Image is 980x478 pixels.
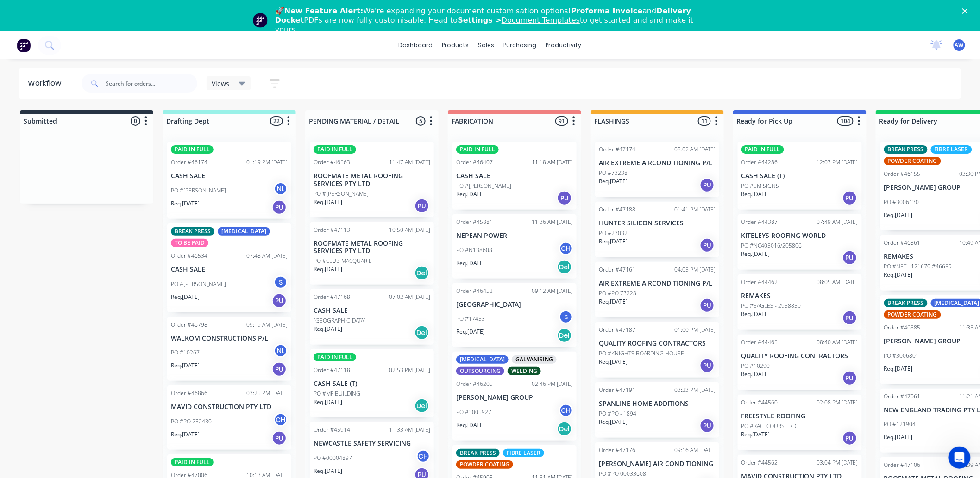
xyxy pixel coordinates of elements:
div: PU [700,358,715,373]
div: Order #44560 [741,398,778,407]
p: Req. [DATE] [171,430,200,439]
p: PO #EAGLES - 2958850 [741,302,801,310]
div: Workflow [28,78,66,89]
div: BREAK PRESS[MEDICAL_DATA]TO BE PAIDOrder #4653407:48 AM [DATE]CASH SALEPO #[PERSON_NAME]SReq.[DAT... [167,223,291,312]
div: PU [842,431,857,446]
p: PO #73238 [599,169,628,177]
div: PAID IN FULL [456,145,499,154]
div: Order #44286 [741,158,778,167]
div: Order #4645209:12 AM [DATE][GEOGRAPHIC_DATA]PO #17453SReq.[DATE]Del [452,283,577,348]
div: PU [272,362,287,377]
div: sales [474,38,499,52]
iframe: Intercom live chat [949,447,971,469]
b: Delivery Docket [275,6,691,25]
p: AIR EXTREME AIRCONDITIONING P/L [599,279,716,287]
div: Order #4718701:00 PM [DATE]QUALITY ROOFING CONTRACTORSPO #KNIGHTS BOARDING HOUSEReq.[DATE]PU [595,322,719,378]
p: PO #3005927 [456,408,491,416]
div: Order #47188 [599,205,635,214]
div: Order #44465 [741,338,778,347]
p: ROOFMATE METAL ROOFING SERVICES PTY LTD [314,172,430,188]
div: Order #4438707:49 AM [DATE]KITELEYS ROOFING WORLDPO #NC405016/205806Req.[DATE]PU [738,214,862,270]
div: PU [700,418,715,433]
p: Req. [DATE] [741,370,770,379]
p: [GEOGRAPHIC_DATA] [456,301,573,309]
p: PO #3006130 [884,198,919,206]
p: Req. [DATE] [741,190,770,199]
p: NEPEAN POWER [456,232,573,240]
p: Req. [DATE] [884,271,913,279]
div: 01:19 PM [DATE] [246,158,288,167]
p: Req. [DATE] [884,433,913,441]
p: PO #[PERSON_NAME] [314,190,369,198]
div: FIBRE LASER [931,145,972,154]
div: Order #46407 [456,158,493,167]
p: Req. [DATE] [314,398,342,406]
div: POWDER COATING [884,310,941,319]
div: 11:47 AM [DATE] [389,158,430,167]
div: PU [700,298,715,313]
div: PAID IN FULLOrder #4711802:53 PM [DATE]CASH SALE (T)PO #MF BUILDINGReq.[DATE]Del [310,349,434,417]
input: Search for orders... [106,74,197,93]
p: REMAKES [741,292,858,300]
p: NEWCASTLE SAFETY SERVICING [314,440,430,447]
p: PO #CLUB MACQUARIE [314,257,372,265]
p: ROOFMATE METAL ROOFING SERVICES PTY LTD [314,240,430,255]
div: Order #47191 [599,386,635,394]
p: PO #EM SIGNS [741,182,779,190]
div: 11:18 AM [DATE] [532,158,573,167]
div: Order #47118 [314,366,350,374]
p: [PERSON_NAME] AIR CONDITIONING [599,460,716,468]
div: 08:05 AM [DATE] [817,278,858,286]
div: GALVANISING [512,355,557,364]
p: PO #10290 [741,362,770,370]
div: PU [842,191,857,205]
p: PO #NC405016/205806 [741,242,802,250]
span: AW [955,41,964,50]
p: KITELEYS ROOFING WORLD [741,232,858,240]
div: Order #47106 [884,461,921,469]
p: PO #PO - 1894 [599,410,636,418]
div: 03:04 PM [DATE] [817,459,858,467]
div: CH [559,404,573,417]
div: 12:03 PM [DATE] [817,158,858,167]
p: Req. [DATE] [884,365,913,373]
div: [MEDICAL_DATA]GALVANISINGOUTSOURCINGWELDINGOrder #4620502:46 PM [DATE][PERSON_NAME] GROUPPO #3005... [452,352,577,441]
div: PU [272,293,287,308]
p: PO #23032 [599,229,628,237]
p: SPANLINE HOME ADDITIONS [599,400,716,408]
div: Order #4718801:41 PM [DATE]HUNTER SILICON SERVICESPO #23032Req.[DATE]PU [595,202,719,257]
p: CASH SALE (T) [741,172,858,180]
div: 08:02 AM [DATE] [674,145,716,154]
div: products [438,38,474,52]
p: PO #KNIGHTS BOARDING HOUSE [599,349,684,358]
div: Order #4446508:40 AM [DATE]QUALITY ROOFING CONTRACTORSPO #10290Req.[DATE]PU [738,335,862,390]
p: Req. [DATE] [314,198,342,206]
div: Order #47113 [314,226,350,234]
p: QUALITY ROOFING CONTRACTORS [599,340,716,348]
p: QUALITY ROOFING CONTRACTORS [741,352,858,360]
div: Order #44562 [741,459,778,467]
div: S [559,310,573,324]
p: PO #00004897 [314,454,352,462]
div: Order #46155 [884,170,921,178]
div: Order #4719103:23 PM [DATE]SPANLINE HOME ADDITIONSPO #PO - 1894Req.[DATE]PU [595,382,719,438]
div: 01:00 PM [DATE] [674,326,716,334]
div: Order #46174 [171,158,207,167]
img: Factory [17,38,31,52]
div: Order #4717408:02 AM [DATE]AIR EXTREME AIRCONDITIONING P/LPO #73238Req.[DATE]PU [595,142,719,197]
div: Order #45881 [456,218,493,226]
p: CASH SALE [456,172,573,180]
div: 09:16 AM [DATE] [674,446,716,454]
div: Del [557,328,572,343]
div: PU [415,199,429,213]
p: MAVID CONSTRUCTION PTY LTD [171,403,288,411]
a: dashboard [394,38,438,52]
p: PO #[PERSON_NAME] [171,280,226,288]
p: PO #[PERSON_NAME] [456,182,511,190]
div: Order #4711310:50 AM [DATE]ROOFMATE METAL ROOFING SERVICES PTY LTDPO #CLUB MACQUARIEReq.[DATE]Del [310,222,434,285]
p: PO #121904 [884,420,916,428]
div: PAID IN FULLOrder #4640711:18 AM [DATE]CASH SALEPO #[PERSON_NAME]Req.[DATE]PU [452,142,577,210]
span: Views [212,79,230,88]
div: Order #4686603:25 PM [DATE]MAVID CONSTRUCTION PTY LTDPO #PO 232430CHReq.[DATE]PU [167,385,291,450]
div: Order #4446208:05 AM [DATE]REMAKESPO #EAGLES - 2958850Req.[DATE]PU [738,274,862,330]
